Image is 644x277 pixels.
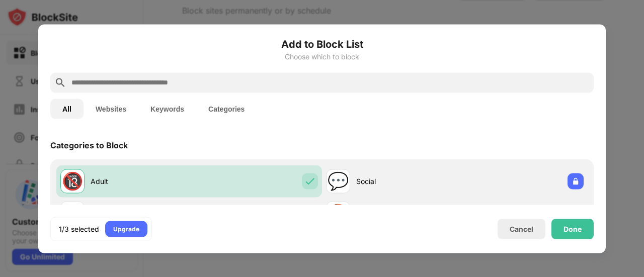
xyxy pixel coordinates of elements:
[59,224,99,234] div: 1/3 selected
[62,171,83,192] div: 🔞
[64,203,81,224] div: 🗞
[196,99,257,119] button: Categories
[328,203,349,224] div: 🏀
[138,99,196,119] button: Keywords
[113,224,139,234] div: Upgrade
[50,99,84,119] button: All
[50,36,594,51] h6: Add to Block List
[563,225,582,233] div: Done
[50,140,128,150] div: Categories to Block
[91,176,189,187] div: Adult
[356,176,455,187] div: Social
[54,76,66,88] img: search.svg
[84,99,138,119] button: Websites
[328,171,349,192] div: 💬
[510,225,533,233] div: Cancel
[50,52,594,60] div: Choose which to block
